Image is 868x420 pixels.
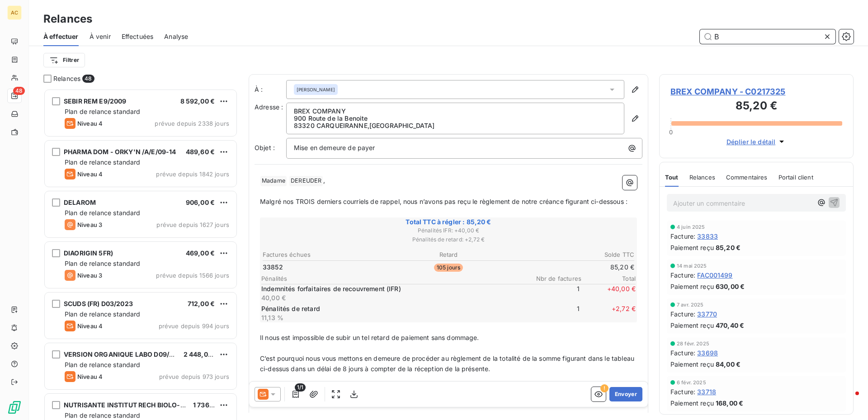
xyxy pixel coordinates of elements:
input: Rechercher [700,29,835,44]
p: Indemnités forfaitaires de recouvrement (IFR) [261,284,524,293]
p: 40,00 € [261,293,524,302]
span: Tout [665,174,679,181]
span: 85,20 € [716,243,741,252]
span: 33833 [697,231,718,241]
span: À venir [90,32,111,41]
span: Facture : [670,348,695,358]
span: Nbr de factures [527,275,581,282]
span: Adresse : [255,103,283,111]
span: Effectuées [122,32,154,41]
button: Envoyer [609,387,642,401]
button: Filtrer [43,53,85,67]
p: 900 Route de la Benoite [294,115,617,122]
span: 33718 [697,387,716,396]
span: Relances [689,174,715,181]
span: Pénalités de retard : + 2,72 € [261,236,636,244]
span: Mise en demeure de payer [294,144,375,151]
span: 630,00 € [716,282,745,291]
span: Paiement reçu [670,321,714,330]
span: 6 févr. 2025 [677,380,706,385]
span: 470,40 € [716,321,744,330]
span: 33770 [697,309,717,319]
div: grid [43,89,238,420]
span: Madame [260,176,287,186]
span: Paiement reçu [670,243,714,252]
span: Pénalités IFR : + 40,00 € [261,227,636,235]
span: Facture : [670,231,695,241]
span: 1 736,40 € [193,401,226,409]
span: SCUDS (FR) D03/2023 [64,300,133,307]
span: VERSION ORGANIQUE LABO D09/02/23 [64,350,188,358]
span: Plan de relance standard [65,108,141,115]
span: 2 448,00 € [184,350,218,358]
span: prévue depuis 994 jours [159,322,229,330]
span: DEREUDER [289,176,323,186]
span: 712,00 € [188,300,215,307]
span: Plan de relance standard [65,209,141,217]
p: 83320 CARQUEIRANNE , [GEOGRAPHIC_DATA] [294,122,617,129]
span: Niveau 4 [77,322,103,330]
span: Paiement reçu [670,398,714,408]
span: Portail client [778,174,813,181]
span: Total TTC à régler : 85,20 € [261,217,636,227]
span: SEBIR REM E9/2009 [64,97,127,105]
span: Analyse [164,32,188,41]
p: Pénalités de retard [261,304,524,313]
span: Total [581,275,636,282]
span: DELAROM [64,198,96,206]
span: Plan de relance standard [65,158,141,166]
span: 8 592,00 € [180,97,215,105]
span: Niveau 4 [77,120,103,127]
h3: Relances [43,11,92,27]
button: Déplier le détail [724,137,789,147]
iframe: Intercom live chat [837,389,859,411]
span: À effectuer [43,32,79,41]
span: 7 avr. 2025 [677,302,704,307]
span: 48 [13,87,25,95]
span: C’est pourquoi nous vous mettons en demeure de procéder au règlement de la totalité de la somme f... [260,354,636,373]
span: 469,00 € [186,249,215,257]
span: prévue depuis 973 jours [159,373,229,380]
span: 168,00 € [716,398,743,408]
label: À : [255,85,286,94]
th: Retard [387,250,510,260]
span: 906,00 € [186,198,215,206]
span: NUTRISANTE INSTITUT RECH BIOLO-HAVEA COMMERCIAL [64,401,248,409]
span: [PERSON_NAME] [297,86,335,93]
span: prévue depuis 1842 jours [156,170,229,178]
span: Niveau 4 [77,373,103,380]
span: BREX COMPANY - C0217325 [670,85,842,98]
span: + 2,72 € [581,304,636,322]
span: Paiement reçu [670,282,714,291]
span: 33698 [697,348,718,358]
span: Il nous est impossible de subir un tel retard de paiement sans dommage. [260,334,479,341]
span: 48 [82,75,94,83]
span: Niveau 3 [77,221,102,228]
span: Commentaires [726,174,768,181]
span: Relances [53,74,80,83]
span: Facture : [670,387,695,396]
span: prévue depuis 1627 jours [156,221,229,228]
span: 105 jours [434,264,463,272]
span: Plan de relance standard [65,361,141,368]
span: 0 [669,128,673,136]
span: FAC001499 [697,270,732,280]
td: 85,20 € [511,262,635,272]
span: Plan de relance standard [65,411,141,419]
span: 28 févr. 2025 [677,341,709,346]
span: 1/1 [295,383,306,392]
span: 489,60 € [186,148,215,156]
h3: 85,20 € [670,98,842,116]
span: prévue depuis 2338 jours [155,120,229,127]
span: prévue depuis 1566 jours [156,272,229,279]
span: 84,00 € [716,359,741,369]
span: 1 [525,304,580,322]
div: AC [7,5,22,20]
span: Plan de relance standard [65,260,141,267]
img: Logo LeanPay [7,400,22,415]
span: 1 [525,284,580,302]
p: BREX COMPANY [294,108,617,115]
span: , [323,176,325,184]
span: Déplier le détail [726,137,776,146]
p: 11,13 % [261,313,524,322]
